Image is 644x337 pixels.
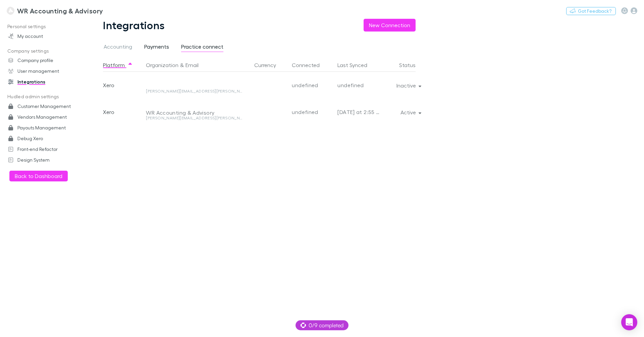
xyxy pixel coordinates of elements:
[103,72,143,99] div: Xero
[1,101,86,112] a: Customer Management
[1,47,86,55] p: Company settings
[1,66,86,76] a: User management
[146,116,242,120] div: [PERSON_NAME][EMAIL_ADDRESS][PERSON_NAME][PERSON_NAME][DOMAIN_NAME]
[103,58,133,72] button: Platform
[1,112,86,122] a: Vendors Management
[337,72,380,99] div: undefined
[391,81,426,90] button: Inactive
[146,109,242,116] div: WR Accounting & Advisory
[292,72,332,99] div: undefined
[181,43,223,52] span: Practice connect
[7,7,14,15] img: WR Accounting & Advisory's Logo
[144,43,169,52] span: Payments
[1,55,86,66] a: Company profile
[146,89,242,93] div: [PERSON_NAME][EMAIL_ADDRESS][PERSON_NAME][PERSON_NAME][DOMAIN_NAME]
[103,99,143,125] div: Xero
[3,3,107,19] a: WR Accounting & Advisory
[621,314,637,330] div: Open Intercom Messenger
[1,93,86,101] p: Hudled admin settings
[292,99,332,125] div: undefined
[1,31,86,42] a: My account
[337,99,380,125] div: [DATE] at 2:55 AM
[1,155,86,165] a: Design System
[399,58,424,72] button: Status
[1,144,86,155] a: Front-end Refactor
[17,7,103,15] h3: WR Accounting & Advisory
[1,133,86,144] a: Debug Xero
[146,58,178,72] button: Organization
[395,108,426,117] button: Active
[364,19,416,32] button: New Connection
[337,58,375,72] button: Last Synced
[103,19,165,32] h1: Integrations
[185,58,199,72] button: Email
[566,7,616,15] button: Got Feedback?
[254,58,284,72] button: Currency
[1,76,86,87] a: Integrations
[1,22,86,31] p: Personal settings
[146,58,246,72] div: &
[292,58,328,72] button: Connected
[1,122,86,133] a: Payouts Management
[9,171,68,181] button: Back to Dashboard
[104,43,132,52] span: Accounting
